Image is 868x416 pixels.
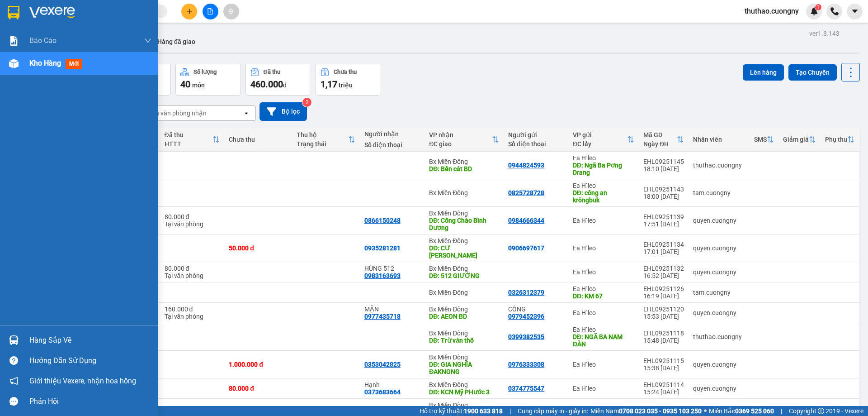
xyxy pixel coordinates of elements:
[704,409,707,413] span: ⚪️
[509,406,511,416] span: |
[643,140,677,148] div: Ngày ĐH
[429,330,499,337] div: Bx Miền Đông
[29,354,151,368] div: Hướng dẫn sử dụng
[573,333,634,348] div: DĐ: NGÃ BA NAM ĐÀN
[229,385,288,392] div: 80.000 đ
[364,388,401,396] div: 0373683664
[203,4,218,19] button: file-add
[180,79,190,90] span: 40
[192,81,205,89] span: món
[693,333,745,340] div: thuthao.cuongny
[778,128,821,152] th: Toggle SortBy
[693,244,745,252] div: quyen.cuongny
[175,63,241,96] button: Số lượng40món
[9,36,19,46] img: solution-icon
[508,244,544,252] div: 0906697617
[508,289,544,296] div: 0326312379
[364,244,401,252] div: 0935281281
[573,292,634,300] div: DĐ: KM 67
[643,292,684,300] div: 16:19 [DATE]
[429,265,499,272] div: Bx Miền Đông
[9,397,18,406] span: message
[809,29,840,38] div: ver 1.8.143
[229,244,288,252] div: 50.000 đ
[429,131,492,139] div: VP nhận
[573,285,634,292] div: Ea H`leo
[229,136,288,143] div: Chưa thu
[816,4,820,10] span: 1
[693,385,745,392] div: quyen.cuongny
[243,110,250,117] svg: open
[573,154,634,162] div: Ea H`leo
[573,405,634,412] div: Ea H`leo
[643,248,684,255] div: 17:01 [DATE]
[316,63,381,96] button: Chưa thu1,17 triệu
[364,313,401,320] div: 0977435718
[144,37,151,44] span: down
[297,131,348,139] div: Thu hộ
[165,272,220,279] div: Tại văn phòng
[364,217,401,224] div: 0866150248
[643,193,684,200] div: 18:00 [DATE]
[643,364,684,372] div: 15:38 [DATE]
[573,385,634,392] div: Ea H`leo
[29,334,151,347] div: Hàng sắp về
[643,388,684,396] div: 15:24 [DATE]
[165,213,220,220] div: 80.000 đ
[429,217,499,231] div: DĐ: Cổng Chào Bình Dương
[590,406,702,416] span: Miền Nam
[643,357,684,364] div: EHL09251115
[283,81,287,89] span: đ
[643,272,684,279] div: 16:52 [DATE]
[847,4,863,19] button: caret-down
[364,306,420,313] div: MẬN
[229,361,288,368] div: 1.000.000 đ
[639,128,689,152] th: Toggle SortBy
[165,306,220,313] div: 160.000 đ
[508,140,564,148] div: Số điện thoại
[429,313,499,320] div: DĐ: AEON BD
[165,131,213,139] div: Đã thu
[573,326,634,333] div: Ea H`leo
[737,5,806,17] span: thuthao.cuongny
[165,140,213,148] div: HTTT
[264,69,280,75] div: Đã thu
[643,265,684,272] div: EHL09251132
[643,381,684,388] div: EHL09251114
[429,244,499,259] div: DĐ: CƯ JUT DAKNONG
[429,337,499,344] div: DĐ: Trừ văn thố
[8,6,19,19] img: logo-vxr
[339,81,353,89] span: triệu
[181,4,197,19] button: plus
[693,217,745,224] div: quyen.cuongny
[150,31,203,53] button: Hàng đã giao
[429,210,499,217] div: Bx Miền Đông
[643,337,684,344] div: 15:48 [DATE]
[750,128,778,152] th: Toggle SortBy
[9,377,18,385] span: notification
[429,165,499,172] div: DĐ: Bến cát BD
[429,140,492,148] div: ĐC giao
[643,313,684,320] div: 15:53 [DATE]
[429,289,499,296] div: Bx Miền Đông
[643,241,684,248] div: EHL09251134
[781,406,782,416] span: |
[364,141,420,148] div: Số điện thoại
[508,385,544,392] div: 0374775547
[825,136,847,143] div: Phụ thu
[160,128,225,152] th: Toggle SortBy
[573,140,627,148] div: ĐC lấy
[693,136,745,143] div: Nhân viên
[250,79,283,90] span: 460.000
[429,237,499,244] div: Bx Miền Đông
[429,272,499,279] div: DĐ: 512 GIƯỜNG
[165,313,220,320] div: Tại văn phòng
[573,268,634,276] div: Ea H`leo
[429,402,499,409] div: Bx Miền Đông
[165,220,220,228] div: Tại văn phòng
[568,128,639,152] th: Toggle SortBy
[420,406,503,416] span: Hỗ trợ kỹ thuật:
[788,64,837,81] button: Tạo Chuyến
[508,333,544,340] div: 0399382535
[193,69,217,75] div: Số lượng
